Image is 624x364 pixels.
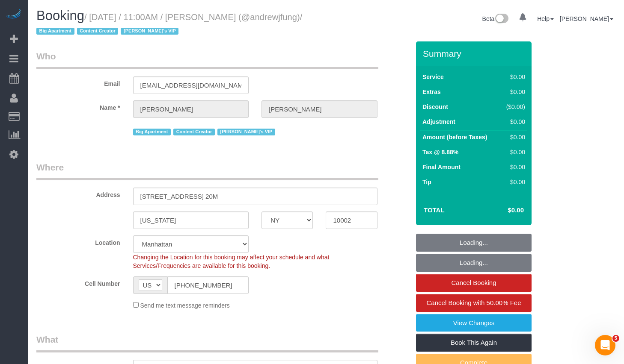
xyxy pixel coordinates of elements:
[422,148,458,156] label: Tax @ 8.88%
[502,117,525,126] div: $0.00
[121,28,178,35] span: [PERSON_NAME]'s VIP
[502,103,525,111] div: ($0.00)
[416,294,532,312] a: Cancel Booking with 50.00% Fee
[424,206,445,214] strong: Total
[133,211,249,229] input: City
[502,178,525,186] div: $0.00
[423,49,527,59] h3: Summary
[416,314,532,332] a: View Changes
[133,100,249,118] input: First Name
[537,15,554,22] a: Help
[422,88,441,96] label: Extras
[422,163,461,171] label: Final Amount
[36,333,378,352] legend: What
[30,276,127,288] label: Cell Number
[77,28,119,35] span: Content Creator
[422,117,455,126] label: Adjustment
[5,9,22,21] img: Automaid Logo
[133,76,249,94] input: Email
[427,299,521,306] span: Cancel Booking with 50.00% Fee
[140,302,229,309] span: Send me text message reminders
[422,133,487,141] label: Amount (before Taxes)
[416,274,532,292] a: Cancel Booking
[30,100,127,112] label: Name *
[422,103,448,111] label: Discount
[217,129,275,135] span: [PERSON_NAME]'s VIP
[326,211,377,229] input: Zip Code
[422,73,444,81] label: Service
[416,334,532,352] a: Book This Again
[502,73,525,81] div: $0.00
[482,207,524,214] h4: $0.00
[133,129,171,135] span: Big Apartment
[612,335,619,342] span: 5
[422,178,431,186] label: Tip
[502,148,525,156] div: $0.00
[36,8,84,23] span: Booking
[30,76,127,88] label: Email
[595,335,615,355] iframe: Intercom live chat
[30,188,127,199] label: Address
[36,161,378,180] legend: Where
[30,235,127,247] label: Location
[167,276,249,294] input: Cell Number
[494,14,508,25] img: New interface
[173,129,215,135] span: Content Creator
[36,50,378,69] legend: Who
[482,15,509,22] a: Beta
[502,133,525,141] div: $0.00
[502,163,525,171] div: $0.00
[36,28,74,35] span: Big Apartment
[133,254,330,269] span: Changing the Location for this booking may affect your schedule and what Services/Frequencies are...
[560,15,613,22] a: [PERSON_NAME]
[36,12,302,36] small: / [DATE] / 11:00AM / [PERSON_NAME] (@andrewjfung)
[502,88,525,96] div: $0.00
[261,100,377,118] input: Last Name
